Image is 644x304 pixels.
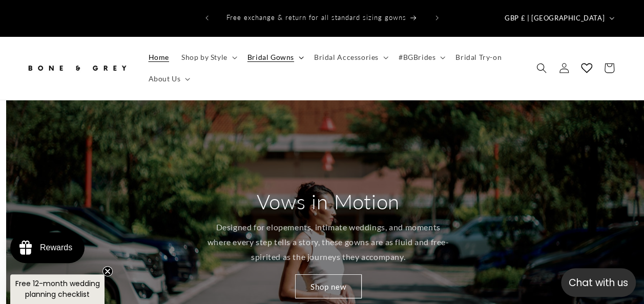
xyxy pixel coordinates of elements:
summary: Bridal Gowns [241,47,308,68]
button: Previous announcement [196,8,218,28]
summary: Bridal Accessories [308,47,392,68]
img: Bone and Grey Bridal [26,57,128,79]
div: Free 12-month wedding planning checklistClose teaser [10,274,105,304]
span: GBP £ | [GEOGRAPHIC_DATA] [505,13,605,24]
button: Open chatbox [561,268,636,297]
span: Home [149,53,169,62]
span: Bridal Try-on [455,53,502,62]
summary: Search [530,57,553,79]
summary: #BGBrides [392,47,449,68]
span: Free 12-month wedding planning checklist [15,278,100,299]
span: Bridal Accessories [314,53,379,62]
span: Bridal Gowns [247,53,294,62]
div: Rewards [40,243,72,252]
a: Bridal Try-on [449,47,508,68]
button: Next announcement [426,8,448,28]
p: Chat with us [561,275,636,290]
span: Shop by Style [181,53,227,62]
button: GBP £ | [GEOGRAPHIC_DATA] [498,8,618,28]
summary: Shop by Style [175,47,241,68]
a: Bone and Grey Bridal [22,53,132,83]
a: Shop new [295,275,362,299]
summary: About Us [142,68,195,90]
p: Designed for elopements, intimate weddings, and moments where every step tells a story, these gow... [206,220,450,264]
h2: Vows in Motion [257,188,399,215]
button: Close teaser [102,266,113,276]
span: #BGBrides [399,53,435,62]
span: Free exchange & return for all standard sizing gowns [226,13,406,21]
span: About Us [149,74,181,83]
a: Home [142,47,175,68]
